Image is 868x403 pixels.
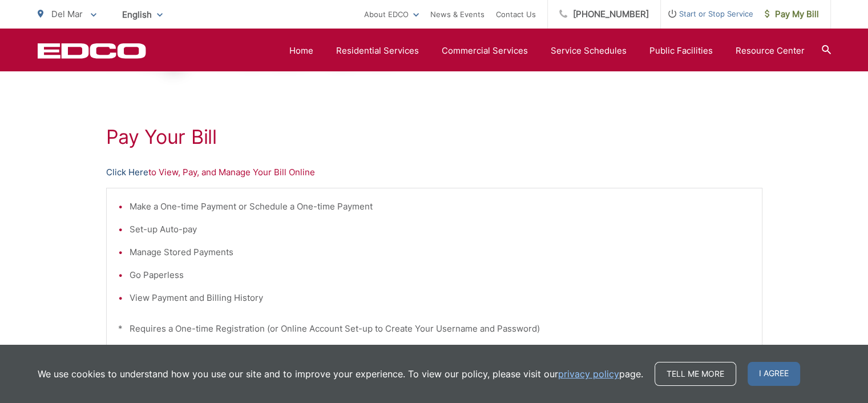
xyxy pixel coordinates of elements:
[51,9,83,19] span: Del Mar
[655,362,736,386] a: Tell me more
[106,166,762,179] p: to View, Pay, and Manage Your Bill Online
[130,223,750,236] li: Set-up Auto-pay
[430,7,485,21] a: News & Events
[442,44,528,58] a: Commercial Services
[649,44,713,58] a: Public Facilities
[496,7,536,21] a: Contact Us
[106,126,762,148] h1: Pay Your Bill
[765,7,819,21] span: Pay My Bill
[289,44,313,58] a: Home
[130,291,750,305] li: View Payment and Billing History
[118,322,750,336] p: * Requires a One-time Registration (or Online Account Set-up to Create Your Username and Password)
[106,166,148,179] a: Click Here
[364,7,419,21] a: About EDCO
[558,367,619,381] a: privacy policy
[38,367,643,381] p: We use cookies to understand how you use our site and to improve your experience. To view our pol...
[114,5,171,25] span: English
[336,44,419,58] a: Residential Services
[748,362,800,386] span: I agree
[130,245,750,259] li: Manage Stored Payments
[130,268,750,282] li: Go Paperless
[38,43,146,59] a: EDCD logo. Return to the homepage.
[551,44,627,58] a: Service Schedules
[736,44,805,58] a: Resource Center
[130,200,750,213] li: Make a One-time Payment or Schedule a One-time Payment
